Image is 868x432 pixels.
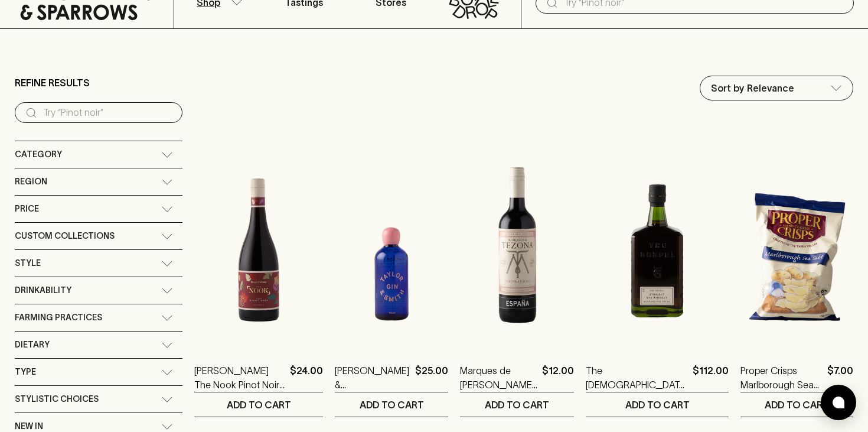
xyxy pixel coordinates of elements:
[194,139,323,346] img: Buller The Nook Pinot Noir 2021
[15,386,182,412] div: Stylistic Choices
[15,392,99,407] span: Stylistic Choices
[460,392,574,417] button: ADD TO CART
[15,141,182,168] div: Category
[15,310,102,325] span: Farming Practices
[15,365,36,379] span: Type
[765,398,829,412] p: ADD TO CART
[15,196,182,222] div: Price
[740,139,853,346] img: Proper Crisps Marlborough Sea Salt
[335,139,448,346] img: Taylor & Smith Gin
[15,359,182,385] div: Type
[335,363,410,392] a: [PERSON_NAME] & [PERSON_NAME]
[15,337,50,352] span: Dietary
[360,398,424,412] p: ADD TO CART
[15,147,62,162] span: Category
[415,363,448,392] p: $25.00
[700,76,853,100] div: Sort by Relevance
[711,81,794,95] p: Sort by Relevance
[485,398,549,412] p: ADD TO CART
[693,363,729,392] p: $112.00
[15,174,47,189] span: Region
[15,304,182,331] div: Farming Practices
[43,103,173,122] input: Try “Pinot noir”
[15,229,115,243] span: Custom Collections
[15,256,41,271] span: Style
[15,250,182,277] div: Style
[15,277,182,304] div: Drinkability
[15,283,71,298] span: Drinkability
[586,139,729,346] img: The Gospel Straight Rye Whiskey
[15,76,90,90] p: Refine Results
[15,202,39,216] span: Price
[827,363,853,392] p: $7.00
[460,139,574,346] img: Marques de Tezona Tempranillo 2020
[586,392,729,417] button: ADD TO CART
[335,392,448,417] button: ADD TO CART
[15,223,182,249] div: Custom Collections
[740,363,823,392] a: Proper Crisps Marlborough Sea Salt
[542,363,574,392] p: $12.00
[15,168,182,195] div: Region
[740,392,853,417] button: ADD TO CART
[194,363,285,392] a: [PERSON_NAME] The Nook Pinot Noir 2021
[625,398,690,412] p: ADD TO CART
[194,392,323,417] button: ADD TO CART
[460,363,537,392] a: Marques de [PERSON_NAME] 2020
[833,397,844,408] img: bubble-icon
[227,398,291,412] p: ADD TO CART
[586,363,688,392] a: The [DEMOGRAPHIC_DATA] Straight Rye Whiskey
[15,332,182,358] div: Dietary
[290,363,323,392] p: $24.00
